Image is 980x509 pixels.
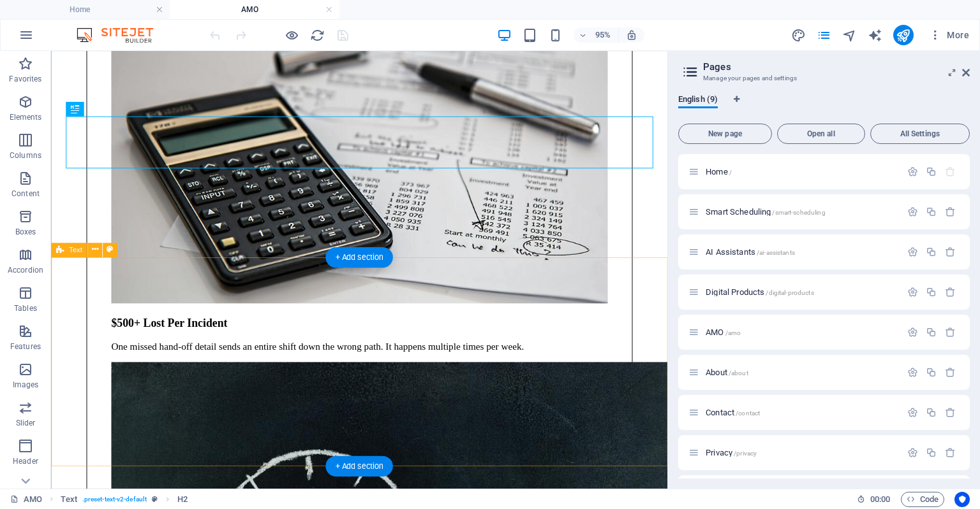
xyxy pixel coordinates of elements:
span: Code [907,492,939,507]
span: Click to open page [706,207,826,217]
button: Open all [777,124,865,144]
button: reload [309,27,325,43]
div: Duplicate [926,206,937,217]
h6: Session time [857,492,891,507]
span: Click to open page [706,448,757,457]
p: Accordion [8,265,43,275]
i: AI Writer [868,28,882,43]
p: Tables [14,303,37,313]
i: On resize automatically adjust zoom level to fit chosen device. [626,29,637,41]
div: Settings [907,247,918,257]
div: Duplicate [926,327,937,338]
span: : [879,494,881,504]
span: English (9) [678,92,718,110]
span: 00 00 [870,492,890,507]
span: /about [729,369,748,376]
div: Settings [907,287,918,298]
div: Duplicate [926,407,937,418]
div: Privacy/privacy [702,448,901,457]
div: Duplicate [926,287,937,298]
span: All Settings [876,130,964,138]
div: Settings [907,206,918,217]
span: More [929,29,969,41]
p: Favorites [9,74,41,84]
span: Open all [783,130,859,138]
span: Click to open page [706,368,748,377]
i: Design (Ctrl+Alt+Y) [791,28,806,43]
div: Remove [945,247,956,257]
div: Settings [907,166,918,177]
h4: AMO [170,3,339,17]
button: pages [817,27,832,43]
button: navigator [842,27,857,43]
button: More [924,25,974,45]
span: Click to open page [706,247,795,257]
h6: 95% [593,27,613,43]
div: Home/ [702,168,901,176]
span: /contact [736,410,760,417]
span: Click to open page [706,287,814,297]
button: design [791,27,806,43]
span: /privacy [734,450,757,457]
div: Settings [907,327,918,338]
a: Click to cancel selection. Double-click to open Pages [10,492,42,507]
p: Content [11,189,40,199]
div: The startpage cannot be deleted [945,166,956,177]
div: Duplicate [926,247,937,257]
span: Click to open page [706,327,741,337]
span: /ai-assistants [757,249,795,256]
div: Remove [945,206,956,217]
div: AI Assistants/ai-assistants [702,248,901,256]
h2: Pages [703,61,970,73]
div: Remove [945,367,956,378]
div: Remove [945,407,956,418]
span: Click to select. Double-click to edit [61,492,77,507]
div: Duplicate [926,367,937,378]
i: Pages (Ctrl+Alt+S) [817,28,831,43]
p: Elements [10,112,42,122]
span: Click to open page [706,167,732,176]
div: Duplicate [926,447,937,458]
div: Language Tabs [678,94,970,118]
i: Publish [896,28,910,43]
span: Click to open page [706,408,760,417]
span: New page [684,130,766,138]
span: / [729,169,732,176]
img: Editor Logo [73,27,169,43]
h3: Manage your pages and settings [703,73,944,84]
span: . preset-text-v2-default [82,492,147,507]
p: Features [10,341,41,352]
p: Images [13,380,39,390]
span: Click to select. Double-click to edit [177,492,188,507]
div: + Add section [325,247,392,268]
i: Reload page [310,28,325,43]
div: AMO/amo [702,328,901,336]
div: Settings [907,367,918,378]
p: Columns [10,150,41,161]
button: publish [893,25,914,45]
div: Settings [907,407,918,418]
div: Settings [907,447,918,458]
button: text_generator [868,27,883,43]
nav: breadcrumb [61,492,188,507]
div: Contact/contact [702,408,901,417]
button: Code [901,492,944,507]
button: Usercentrics [954,492,970,507]
span: Text [69,247,82,254]
div: Remove [945,447,956,458]
div: Duplicate [926,166,937,177]
div: Digital Products/digital-products [702,288,901,296]
span: /amo [725,329,741,336]
span: /digital-products [766,289,813,296]
div: About/about [702,368,901,376]
p: Boxes [15,227,36,237]
p: Slider [16,418,36,428]
i: This element is a customizable preset [152,496,158,503]
button: All Settings [870,124,970,144]
div: + Add section [325,456,392,477]
button: Click here to leave preview mode and continue editing [284,27,299,43]
p: Header [13,456,38,466]
div: Smart Scheduling/smart-scheduling [702,208,901,216]
span: /smart-scheduling [772,209,825,216]
div: Remove [945,327,956,338]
